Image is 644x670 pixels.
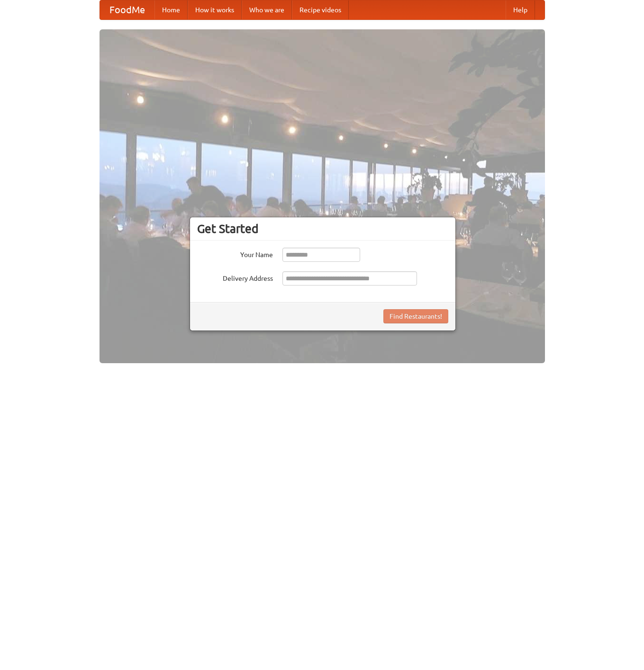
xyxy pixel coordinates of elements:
[197,248,273,259] label: Your Name
[242,0,292,19] a: Who we are
[100,0,154,19] a: FoodMe
[506,0,535,19] a: Help
[383,309,448,323] button: Find Restaurants!
[292,0,349,19] a: Recipe videos
[197,222,448,236] h3: Get Started
[154,0,188,19] a: Home
[188,0,242,19] a: How it works
[197,271,273,283] label: Delivery Address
